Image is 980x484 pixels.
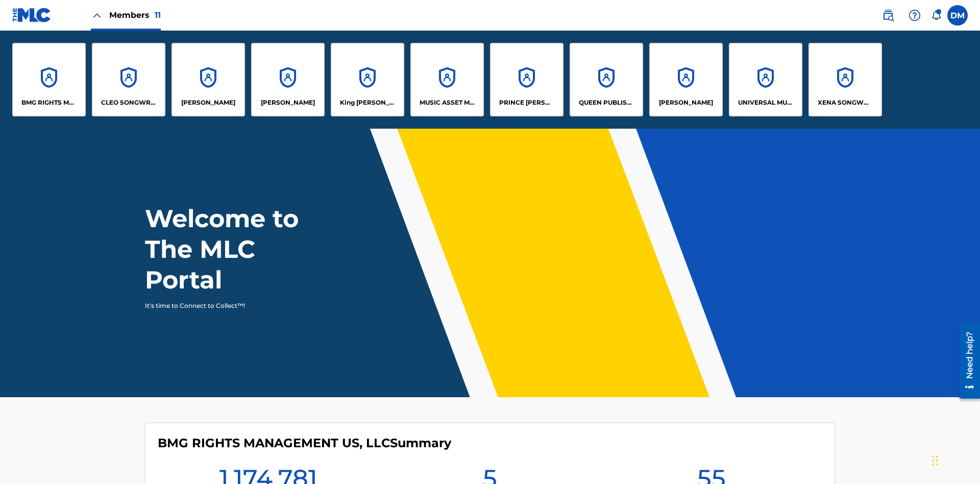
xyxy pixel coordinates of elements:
span: Members [109,9,161,21]
a: AccountsBMG RIGHTS MANAGEMENT US, LLC [12,43,86,116]
a: AccountsPRINCE [PERSON_NAME] [490,43,563,116]
p: CLEO SONGWRITER [101,98,157,107]
p: XENA SONGWRITER [818,98,873,107]
div: Notifications [931,10,941,20]
a: Public Search [878,5,898,26]
p: QUEEN PUBLISHA [579,98,634,107]
p: It's time to Connect to Collect™! [145,301,322,310]
iframe: Resource Center [951,320,980,404]
a: AccountsQUEEN PUBLISHA [570,43,643,116]
div: User Menu [947,5,968,26]
a: AccountsUNIVERSAL MUSIC PUB GROUP [729,43,802,116]
h4: BMG RIGHTS MANAGEMENT US, LLC [158,435,451,451]
p: UNIVERSAL MUSIC PUB GROUP [738,98,794,107]
p: BMG RIGHTS MANAGEMENT US, LLC [21,98,77,107]
p: PRINCE MCTESTERSON [499,98,555,107]
a: Accounts[PERSON_NAME] [171,43,245,116]
p: ELVIS COSTELLO [181,98,235,107]
p: MUSIC ASSET MANAGEMENT (MAM) [420,98,475,107]
a: AccountsKing [PERSON_NAME] [331,43,404,116]
a: Accounts[PERSON_NAME] [251,43,325,116]
p: King McTesterson [340,98,396,107]
div: Help [904,5,925,26]
div: Drag [932,445,938,476]
img: search [882,9,894,21]
iframe: Chat Widget [929,435,980,484]
img: MLC Logo [12,8,52,22]
a: AccountsCLEO SONGWRITER [92,43,165,116]
p: EYAMA MCSINGER [261,98,315,107]
a: AccountsMUSIC ASSET MANAGEMENT (MAM) [410,43,484,116]
img: help [909,9,921,21]
p: RONALD MCTESTERSON [659,98,713,107]
a: AccountsXENA SONGWRITER [808,43,882,116]
h1: Welcome to The MLC Portal [145,203,336,295]
span: 11 [155,10,161,20]
img: Close [91,9,103,21]
a: Accounts[PERSON_NAME] [649,43,723,116]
